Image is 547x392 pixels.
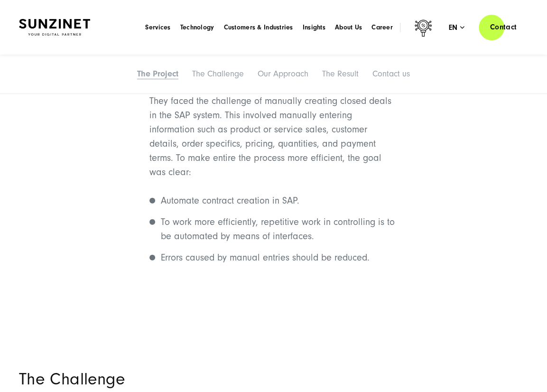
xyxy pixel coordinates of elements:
a: The Project [137,69,178,79]
a: Insights [303,23,325,32]
a: Services [145,23,170,32]
a: About Us [335,23,362,32]
a: Customers & Industries [223,23,293,32]
span: Errors caused by manual entries should be reduced. [161,252,370,263]
a: Career [371,23,393,32]
a: The Result [322,69,359,79]
h2: The Challenge [19,371,267,387]
span: Automate contract creation in SAP. [161,196,299,206]
a: Our Approach [258,69,308,79]
a: Contact us [372,69,410,79]
img: SUNZINET Full Service Digital Agentur [19,19,90,36]
a: The Challenge [192,69,244,79]
div: en [449,23,464,32]
span: To work more efficiently, repetitive work in controlling is to be automated by means of interfaces. [161,217,395,242]
a: Technology [180,23,214,32]
a: Contact [479,14,528,41]
span: They faced the challenge of manually creating closed deals in the SAP system. This involved manua... [149,96,391,177]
